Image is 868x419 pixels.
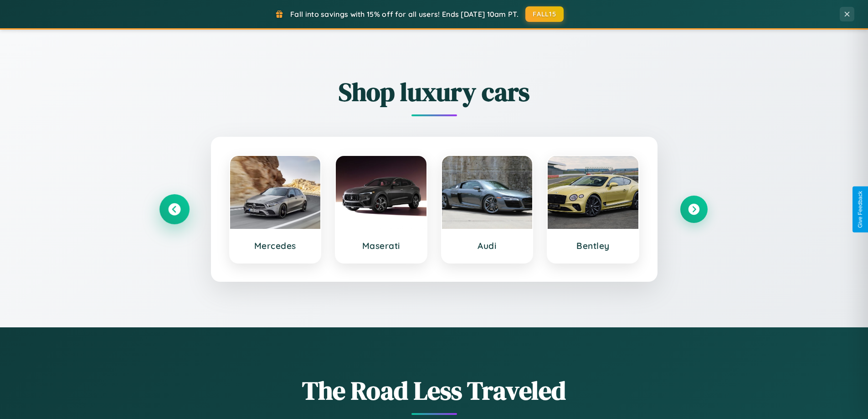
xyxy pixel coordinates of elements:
[345,240,417,251] h3: Maserati
[239,240,312,251] h3: Mercedes
[525,6,564,22] button: FALL15
[557,240,629,251] h3: Bentley
[161,74,708,109] h2: Shop luxury cars
[857,191,863,228] div: Give Feedback
[161,373,708,408] h1: The Road Less Traveled
[451,240,524,251] h3: Audi
[290,10,519,19] span: Fall into savings with 15% off for all users! Ends [DATE] 10am PT.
